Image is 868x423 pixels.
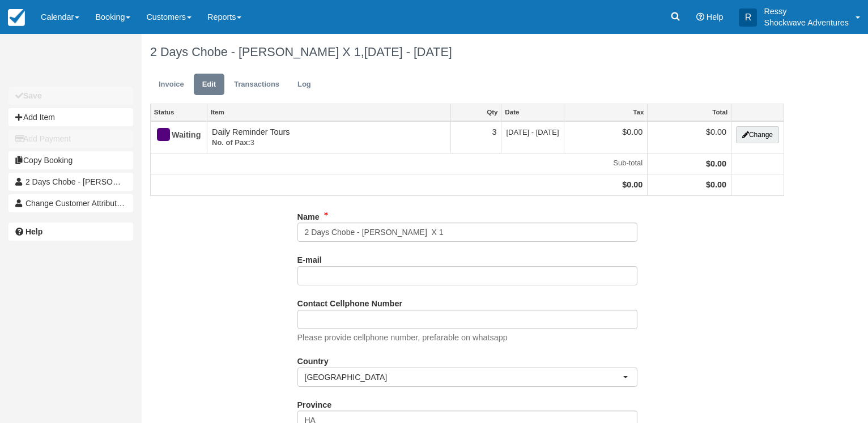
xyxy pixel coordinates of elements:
strong: $0.00 [706,180,726,189]
label: Contact Cellphone Number [297,294,403,310]
strong: No. of Pax [212,138,250,147]
b: Help [25,227,42,236]
span: [GEOGRAPHIC_DATA] [305,371,623,383]
em: Sub-total [155,158,643,169]
em: 3 [212,138,446,148]
span: 2 Days Chobe - [PERSON_NAME] X 1 [25,177,162,186]
button: Change [736,126,779,143]
h1: 2 Days Chobe - [PERSON_NAME] X 1, [150,45,784,59]
td: $0.00 [564,121,648,153]
span: Help [707,12,724,22]
button: Save [8,87,133,105]
p: Shockwave Adventures [764,17,849,28]
td: $0.00 [648,121,731,153]
button: Copy Booking [8,151,133,169]
a: Qty [451,104,501,120]
a: Transactions [225,74,288,96]
span: Change Customer Attribution [25,199,127,208]
a: Edit [194,74,224,96]
a: Item [207,104,450,120]
i: Help [696,13,704,21]
strong: $0.00 [622,180,643,189]
a: Help [8,223,133,241]
label: Name [297,207,320,223]
button: Change Customer Attribution [8,194,133,212]
img: checkfront-main-nav-mini-logo.png [8,9,25,26]
label: E-mail [297,250,322,266]
a: Status [151,104,207,120]
td: 3 [451,121,501,153]
strong: $0.00 [706,159,726,168]
a: Date [501,104,563,120]
a: 2 Days Chobe - [PERSON_NAME] X 1 [8,173,133,191]
a: Log [289,74,320,96]
label: Country [297,352,329,368]
span: [DATE] - [DATE] [506,128,559,136]
label: Province [297,395,332,411]
p: Please provide cellphone number, prefarable on whatsapp [297,332,508,344]
button: Add Item [8,108,133,126]
p: Ressy [764,6,849,17]
div: R [739,8,757,27]
a: Tax [564,104,648,120]
b: Save [23,91,42,100]
span: [DATE] - [DATE] [364,45,452,59]
div: Waiting [155,126,193,144]
td: Daily Reminder Tours [207,121,451,153]
button: [GEOGRAPHIC_DATA] [297,368,637,387]
a: Total [648,104,731,120]
a: Invoice [150,74,193,96]
button: Add Payment [8,130,133,148]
